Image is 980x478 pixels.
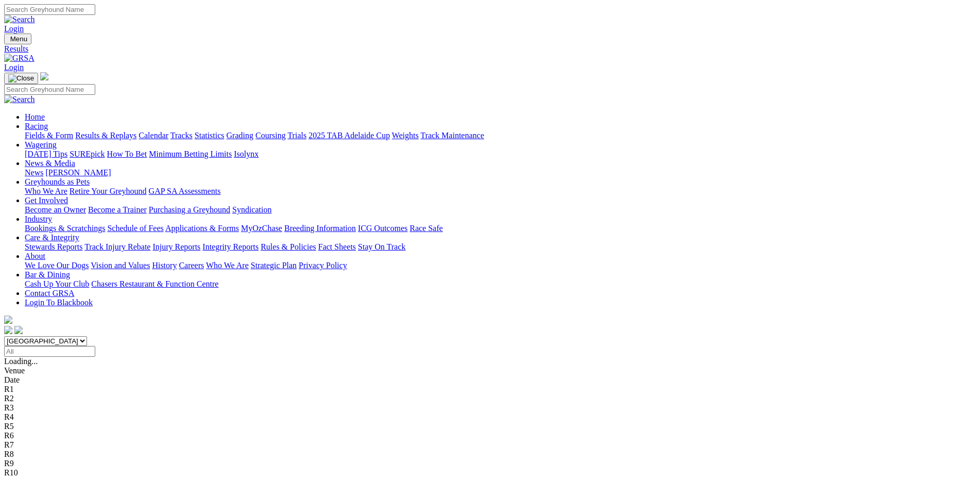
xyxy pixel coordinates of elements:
a: GAP SA Assessments [149,187,221,195]
a: Race Safe [409,224,442,233]
a: 2025 TAB Adelaide Cup [308,131,390,140]
a: Stewards Reports [25,242,82,251]
a: Login To Blackbook [25,298,93,307]
a: Become an Owner [25,205,86,214]
a: Tracks [170,131,193,140]
a: News [25,168,43,177]
a: Wagering [25,140,57,149]
a: Trials [287,131,306,140]
div: Wagering [25,150,976,159]
a: Bookings & Scratchings [25,224,105,233]
a: News & Media [25,159,75,168]
a: Coursing [255,131,286,140]
a: Care & Integrity [25,233,79,242]
div: R10 [4,468,976,477]
div: R2 [4,394,976,403]
a: Fact Sheets [318,242,356,251]
span: Menu [10,35,27,43]
a: Greyhounds as Pets [25,177,90,186]
a: Track Injury Rebate [84,242,150,251]
a: About [25,252,45,260]
div: R1 [4,385,976,394]
a: Applications & Forms [165,224,239,233]
a: Cash Up Your Club [25,279,89,288]
img: Search [4,95,35,104]
a: Breeding Information [284,224,356,233]
img: facebook.svg [4,326,12,334]
img: logo-grsa-white.png [40,72,48,80]
button: Toggle navigation [4,73,38,84]
div: R6 [4,431,976,440]
div: R3 [4,403,976,413]
a: Schedule of Fees [107,224,163,233]
div: Bar & Dining [25,279,976,289]
a: Weights [392,131,419,140]
a: Industry [25,215,52,223]
a: Grading [227,131,253,140]
a: Retire Your Greyhound [70,187,147,195]
a: How To Bet [107,150,147,158]
a: Injury Reports [152,242,200,251]
div: News & Media [25,168,976,177]
a: Fields & Form [25,131,73,140]
div: Industry [25,224,976,233]
div: About [25,261,976,270]
div: Greyhounds as Pets [25,187,976,196]
div: R8 [4,450,976,459]
input: Select date [4,346,95,357]
a: Minimum Betting Limits [149,150,232,158]
a: Home [25,112,45,121]
div: Venue [4,366,976,375]
a: History [152,261,177,270]
a: Statistics [195,131,225,140]
a: Racing [25,122,48,130]
a: SUREpick [70,150,105,158]
a: [DATE] Tips [25,150,67,158]
a: Calendar [139,131,168,140]
input: Search [4,4,95,15]
img: logo-grsa-white.png [4,316,12,324]
a: Track Maintenance [421,131,484,140]
a: Rules & Policies [261,242,316,251]
div: R5 [4,422,976,431]
a: Results & Replays [75,131,136,140]
a: Careers [179,261,204,270]
a: Become a Trainer [88,205,147,214]
a: Who We Are [25,187,67,195]
img: twitter.svg [14,326,23,334]
a: Results [4,44,976,54]
a: Contact GRSA [25,289,74,298]
a: Who We Are [206,261,249,270]
a: Stay On Track [358,242,405,251]
div: R9 [4,459,976,468]
div: Care & Integrity [25,242,976,252]
a: Strategic Plan [251,261,297,270]
a: Login [4,24,24,33]
a: Bar & Dining [25,270,70,279]
button: Toggle navigation [4,34,31,44]
div: Date [4,375,976,385]
a: Privacy Policy [299,261,347,270]
a: Login [4,63,24,72]
div: Racing [25,131,976,140]
a: Syndication [232,205,271,214]
img: Close [8,74,34,83]
a: Integrity Reports [202,242,259,251]
a: We Love Our Dogs [25,261,89,270]
img: GRSA [4,54,35,63]
a: Get Involved [25,196,68,205]
a: Chasers Restaurant & Function Centre [91,279,218,288]
a: ICG Outcomes [358,224,407,233]
a: Vision and Values [91,261,150,270]
div: R7 [4,440,976,450]
div: R4 [4,413,976,422]
a: Isolynx [234,150,259,158]
input: Search [4,84,95,95]
span: Loading... [4,357,38,366]
img: Search [4,15,35,24]
a: Purchasing a Greyhound [149,205,230,214]
a: [PERSON_NAME] [45,168,111,177]
a: MyOzChase [241,224,282,233]
div: Get Involved [25,205,976,215]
